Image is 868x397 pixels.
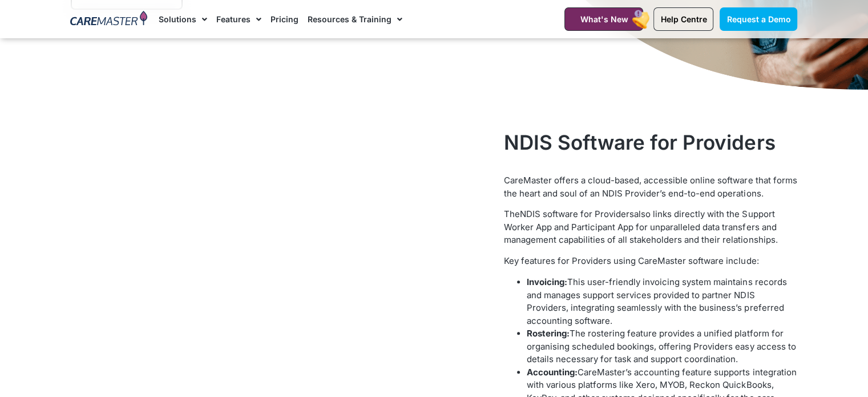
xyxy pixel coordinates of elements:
[504,255,758,266] span: Key features for Providers using CareMaster software include:
[70,11,147,28] img: CareMaster Logo
[504,130,797,154] h2: NDIS Software for Providers
[527,367,578,378] b: Accounting:
[580,14,628,24] span: What's New
[527,328,796,364] span: The rostering feature provides a unified platform for organising scheduled bookings, offering Pro...
[527,276,567,287] b: Invoicing:
[660,14,706,24] span: Help Centre
[653,7,713,31] a: Help Centre
[726,14,790,24] span: Request a Demo
[504,175,797,199] span: CareMaster offers a cloud-based, accessible online software that forms the heart and soul of an N...
[564,7,643,31] a: What's New
[527,276,786,326] span: This user-friendly invoicing system maintains records and manages support services provided to pa...
[527,328,570,339] b: Rostering:
[720,7,797,31] a: Request a Demo
[504,208,520,219] span: The
[520,208,634,219] a: NDIS software for Providers
[504,208,777,245] span: also links directly with the Support Worker App and Participant App for unparalleled data transfe...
